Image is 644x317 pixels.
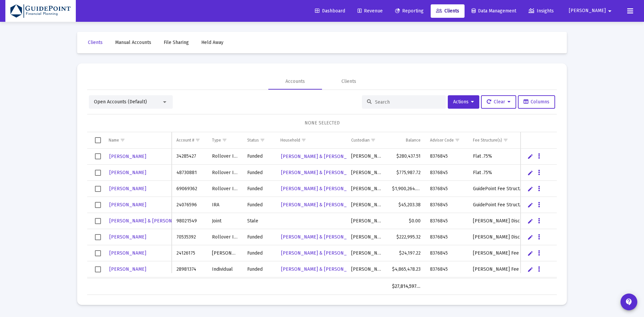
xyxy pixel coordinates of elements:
[430,138,454,143] div: Advisor Code
[172,213,207,229] td: 98021549
[109,264,147,274] a: [PERSON_NAME]
[529,8,554,14] span: Insights
[527,234,533,240] a: Edit
[346,277,387,294] td: [PERSON_NAME]
[243,132,276,148] td: Column Status
[247,169,271,176] div: Funded
[448,95,479,109] button: Actions
[95,137,101,143] div: Select all
[352,4,388,18] a: Revenue
[95,250,101,256] div: Select row
[358,8,383,14] span: Revenue
[247,153,271,160] div: Funded
[172,277,207,294] td: 39611585
[468,165,531,181] td: Flat .75%
[527,202,533,208] a: Edit
[247,202,271,208] div: Funded
[207,165,243,181] td: Rollover IRA
[158,36,194,49] a: File Sharing
[172,165,207,181] td: 48730881
[280,248,362,258] a: [PERSON_NAME] & [PERSON_NAME]
[468,197,531,213] td: GuidePoint Fee Structure
[207,277,243,294] td: [PERSON_NAME]
[346,132,387,148] td: Column Custodian
[395,8,424,14] span: Reporting
[468,245,531,261] td: [PERSON_NAME] Fee Structure
[94,99,147,105] span: Open Accounts (Default)
[95,266,101,272] div: Select row
[524,99,549,105] span: Columns
[281,266,361,272] span: [PERSON_NAME] & [PERSON_NAME]
[561,4,622,17] button: [PERSON_NAME]
[280,152,362,161] a: [PERSON_NAME] & [PERSON_NAME]
[109,152,147,161] a: [PERSON_NAME]
[346,229,387,245] td: [PERSON_NAME]
[109,138,119,143] div: Name
[425,132,468,148] td: Column Advisor Code
[425,197,468,213] td: 8376845
[109,234,146,240] span: [PERSON_NAME]
[387,197,425,213] td: $45,203.38
[527,186,533,192] a: Edit
[109,218,189,224] span: [PERSON_NAME] & [PERSON_NAME]
[425,181,468,197] td: 8376845
[527,218,533,224] a: Edit
[207,229,243,245] td: Rollover IRA
[172,245,207,261] td: 24126175
[207,149,243,165] td: Rollover IRA
[468,229,531,245] td: [PERSON_NAME] Discounted Fee
[196,36,229,49] a: Held Away
[83,36,108,49] a: Clients
[281,250,361,256] span: [PERSON_NAME] & [PERSON_NAME]
[176,138,194,143] div: Account #
[425,165,468,181] td: 8376845
[172,261,207,277] td: 28981374
[406,138,421,143] div: Balance
[387,261,425,277] td: $4,865,478.23
[481,95,516,109] button: Clear
[468,213,531,229] td: [PERSON_NAME] Discounted Fee
[503,138,508,143] span: Show filter options for column 'Fee Structure(s)'
[109,184,147,194] a: [PERSON_NAME]
[425,245,468,261] td: 8376845
[201,40,223,45] span: Held Away
[109,202,146,208] span: [PERSON_NAME]
[280,138,300,143] div: Household
[172,229,207,245] td: 70535392
[172,197,207,213] td: 24076596
[247,218,271,224] div: Stale
[341,78,356,85] div: Clients
[425,213,468,229] td: 8376845
[436,8,459,14] span: Clients
[390,4,429,18] a: Reporting
[387,245,425,261] td: $24,197.22
[468,181,531,197] td: GuidePoint Fee Structure
[222,138,227,143] span: Show filter options for column 'Type'
[453,99,474,105] span: Actions
[109,248,147,258] a: [PERSON_NAME]
[351,138,370,143] div: Custodian
[109,200,147,210] a: [PERSON_NAME]
[95,170,101,176] div: Select row
[109,250,146,256] span: [PERSON_NAME]
[95,202,101,208] div: Select row
[280,264,362,274] a: [PERSON_NAME] & [PERSON_NAME]
[346,165,387,181] td: [PERSON_NAME]
[527,153,533,159] a: Edit
[260,138,265,143] span: Show filter options for column 'Status'
[95,186,101,192] div: Select row
[301,138,306,143] span: Show filter options for column 'Household'
[346,261,387,277] td: [PERSON_NAME]
[115,40,151,45] span: Manual Accounts
[207,197,243,213] td: IRA
[93,120,551,126] div: NONE SELECTED
[104,132,172,148] td: Column Name
[172,149,207,165] td: 34285427
[88,40,103,45] span: Clients
[315,8,345,14] span: Dashboard
[518,95,555,109] button: Columns
[346,149,387,165] td: [PERSON_NAME]
[95,153,101,159] div: Select row
[468,149,531,165] td: Flat .75%
[212,138,221,143] div: Type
